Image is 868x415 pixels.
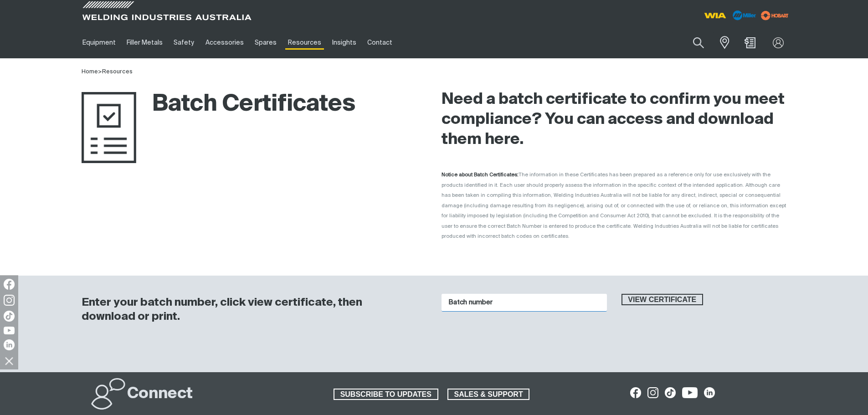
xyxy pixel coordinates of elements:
span: View certificate [622,294,703,306]
a: SUBSCRIBE TO UPDATES [334,389,438,400]
span: The information in these Certificates has been prepared as a reference only for use exclusively w... [442,172,786,239]
a: Resources [282,27,326,58]
span: > [98,69,102,75]
img: miller [758,9,791,22]
a: Accessories [200,27,249,58]
a: Home [82,69,98,75]
img: hide socials [1,353,17,369]
a: Filler Metals [121,27,168,58]
button: Search products [683,32,714,53]
span: SALES & SUPPORT [448,389,529,400]
a: Contact [362,27,398,58]
a: Insights [327,27,362,58]
img: TikTok [4,311,15,322]
span: SUBSCRIBE TO UPDATES [334,389,437,400]
a: Equipment [77,27,121,58]
img: LinkedIn [4,339,15,350]
img: YouTube [4,327,15,334]
h2: Connect [127,384,193,404]
a: SALES & SUPPORT [447,389,530,400]
a: Spares [249,27,282,58]
h3: Enter your batch number, click view certificate, then download or print. [82,296,418,324]
input: Product name or item number... [672,32,714,53]
a: Shopping cart (0 product(s)) [743,37,757,48]
h2: Need a batch certificate to confirm you meet compliance? You can access and download them here. [442,90,787,150]
h1: Batch Certificates [82,90,355,119]
img: Facebook [4,279,15,290]
a: Safety [168,27,200,58]
strong: Notice about Batch Certificates: [442,172,519,177]
img: Instagram [4,295,15,306]
nav: Main [77,27,613,58]
button: View certificate [621,294,704,306]
a: Resources [102,69,133,75]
